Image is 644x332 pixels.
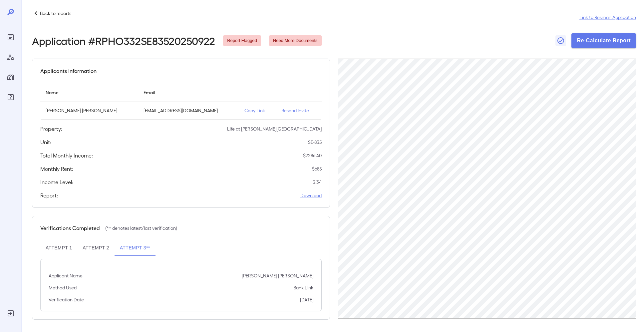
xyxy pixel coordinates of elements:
p: [EMAIL_ADDRESS][DOMAIN_NAME] [144,107,234,114]
h5: Verifications Completed [40,224,100,232]
button: Attempt 1 [40,240,77,256]
p: [PERSON_NAME] [PERSON_NAME] [46,107,133,114]
div: Manage Properties [5,72,16,83]
th: Email [138,83,239,102]
p: [PERSON_NAME] [PERSON_NAME] [242,272,313,279]
table: simple table [40,83,322,120]
h5: Unit: [40,138,51,146]
p: [DATE] [300,296,313,303]
p: $ 2286.40 [303,152,322,159]
h5: Property: [40,125,62,133]
h5: Income Level: [40,178,73,186]
p: Applicant Name [49,272,83,279]
p: Bank Link [293,284,313,291]
button: Attempt 2 [77,240,114,256]
p: Method Used [49,284,77,291]
p: 3.34 [313,179,322,185]
div: FAQ [5,92,16,103]
h5: Monthly Rent: [40,165,73,173]
p: Life at [PERSON_NAME][GEOGRAPHIC_DATA] [227,126,322,132]
span: Need More Documents [269,38,322,44]
p: Back to reports [40,10,71,17]
p: $ 685 [312,166,322,172]
div: Log Out [5,308,16,319]
p: Resend Invite [281,107,316,114]
h2: Application # RPHO332SE83520250922 [32,35,215,47]
p: Verification Date [49,296,84,303]
p: (** denotes latest/last verification) [105,225,177,231]
h5: Applicants Information [40,67,97,75]
p: Copy Link [244,107,271,114]
button: Re-Calculate Report [571,33,636,48]
a: Download [300,192,322,199]
div: Reports [5,32,16,43]
a: Link to Resman Application [579,14,636,21]
h5: Report: [40,191,58,199]
div: Manage Users [5,52,16,63]
h5: Total Monthly Income: [40,152,93,160]
span: Report Flagged [223,38,261,44]
button: Attempt 3** [115,240,156,256]
p: SE-835 [308,139,322,146]
button: Close Report [555,35,566,46]
th: Name [40,83,138,102]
